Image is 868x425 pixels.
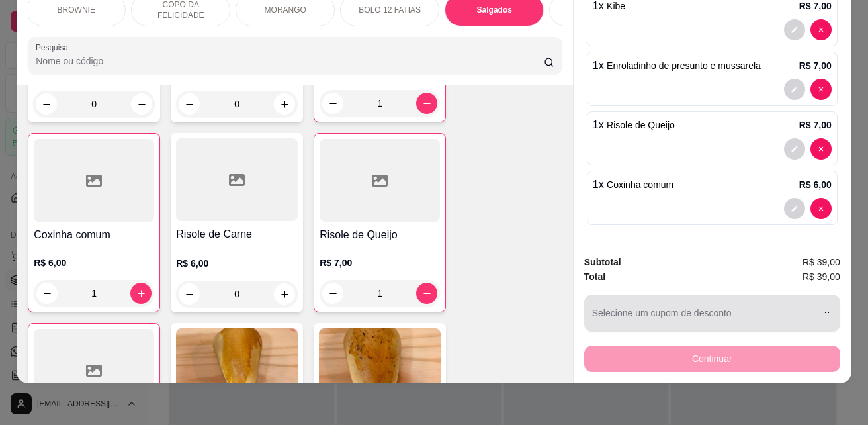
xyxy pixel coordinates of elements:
[36,54,544,68] input: Pesquisa
[784,138,805,160] button: decrease-product-quantity
[416,283,437,304] button: increase-product-quantity
[593,177,674,193] p: 1 x
[584,295,840,332] button: Selecione um cupom de desconto
[810,19,832,40] button: decrease-product-quantity
[36,283,58,304] button: decrease-product-quantity
[265,5,306,15] p: MORANGO
[176,328,298,411] img: product-image
[607,120,675,130] span: Risole de Queijo
[607,179,673,190] span: Coxinha comum
[799,59,832,72] p: R$ 7,00
[584,257,621,267] strong: Subtotal
[593,58,761,73] p: 1 x
[130,283,152,304] button: increase-product-quantity
[607,60,761,71] span: Enroladinho de presunto e mussarela
[58,5,95,15] p: BROWNIE
[810,79,832,100] button: decrease-product-quantity
[810,198,832,219] button: decrease-product-quantity
[274,93,295,115] button: increase-product-quantity
[179,283,200,305] button: decrease-product-quantity
[322,93,343,114] button: decrease-product-quantity
[320,227,440,243] h4: Risole de Queijo
[607,1,625,11] span: Kibe
[359,5,421,15] p: BOLO 12 FATIAS
[799,118,832,132] p: R$ 7,00
[799,178,832,191] p: R$ 6,00
[803,255,840,269] span: R$ 39,00
[803,269,840,284] span: R$ 39,00
[810,138,832,160] button: decrease-product-quantity
[176,257,298,270] p: R$ 6,00
[274,283,295,305] button: increase-product-quantity
[416,93,437,114] button: increase-product-quantity
[179,93,200,115] button: decrease-product-quantity
[784,198,805,219] button: decrease-product-quantity
[34,227,154,243] h4: Coxinha comum
[593,117,675,133] p: 1 x
[319,328,441,411] img: product-image
[784,79,805,100] button: decrease-product-quantity
[584,271,605,282] strong: Total
[36,93,57,115] button: decrease-product-quantity
[320,256,440,269] p: R$ 7,00
[36,42,73,53] label: Pesquisa
[131,93,152,115] button: increase-product-quantity
[176,226,298,242] h4: Risole de Carne
[322,283,343,304] button: decrease-product-quantity
[34,256,154,269] p: R$ 6,00
[477,5,512,15] p: Salgados
[784,19,805,40] button: decrease-product-quantity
